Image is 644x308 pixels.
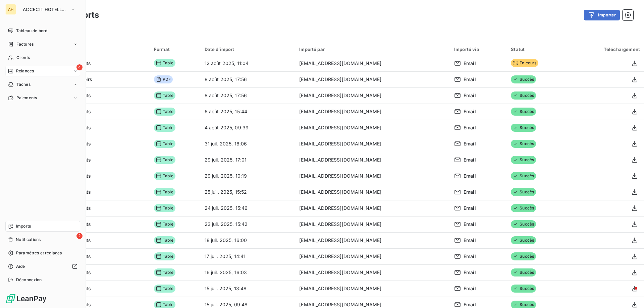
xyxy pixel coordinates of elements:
[295,281,450,297] td: [EMAIL_ADDRESS][DOMAIN_NAME]
[621,285,637,301] iframe: Intercom live chat
[16,277,42,283] span: Déconnexion
[295,232,450,248] td: [EMAIL_ADDRESS][DOMAIN_NAME]
[511,252,536,260] span: Succès
[464,301,476,308] span: Email
[511,140,536,148] span: Succès
[295,264,450,281] td: [EMAIL_ADDRESS][DOMAIN_NAME]
[5,79,80,90] a: Tâches
[16,68,34,74] span: Relances
[201,264,296,281] td: 16 juil. 2025, 16:03
[464,108,476,115] span: Email
[464,253,476,260] span: Email
[16,250,62,256] span: Paramètres et réglages
[295,200,450,216] td: [EMAIL_ADDRESS][DOMAIN_NAME]
[154,91,175,100] span: Table
[154,156,175,164] span: Table
[464,173,476,179] span: Email
[464,76,476,83] span: Email
[295,120,450,136] td: [EMAIL_ADDRESS][DOMAIN_NAME]
[16,95,37,101] span: Paiements
[154,220,175,228] span: Table
[511,108,536,116] span: Succès
[201,87,296,104] td: 8 août 2025, 17:56
[464,205,476,211] span: Email
[154,268,175,276] span: Table
[295,87,450,104] td: [EMAIL_ADDRESS][DOMAIN_NAME]
[5,293,47,304] img: Logo LeanPay
[511,285,536,293] span: Succès
[295,248,450,264] td: [EMAIL_ADDRESS][DOMAIN_NAME]
[16,223,31,229] span: Imports
[464,189,476,195] span: Email
[201,184,296,200] td: 25 juil. 2025, 15:52
[511,124,536,132] span: Succès
[201,120,296,136] td: 4 août 2025, 09:39
[201,71,296,87] td: 8 août 2025, 17:56
[295,152,450,168] td: [EMAIL_ADDRESS][DOMAIN_NAME]
[511,220,536,228] span: Succès
[16,263,25,269] span: Aide
[201,232,296,248] td: 18 juil. 2025, 16:00
[511,236,536,244] span: Succès
[464,140,476,147] span: Email
[572,47,640,52] div: Téléchargement
[511,204,536,212] span: Succès
[154,59,175,67] span: Table
[201,281,296,297] td: 15 juil. 2025, 13:48
[511,59,538,67] span: En cours
[295,136,450,152] td: [EMAIL_ADDRESS][DOMAIN_NAME]
[201,216,296,232] td: 23 juil. 2025, 15:42
[464,124,476,131] span: Email
[584,10,620,20] button: Importer
[23,7,68,12] span: ACCECIT HOTELLERIE
[16,55,30,61] span: Clients
[201,55,296,71] td: 12 août 2025, 11:04
[5,221,80,232] a: Imports
[511,156,536,164] span: Succès
[464,157,476,163] span: Email
[464,221,476,228] span: Email
[5,52,80,63] a: Clients
[201,168,296,184] td: 29 juil. 2025, 10:19
[295,55,450,71] td: [EMAIL_ADDRESS][DOMAIN_NAME]
[5,248,80,258] a: Paramètres et réglages
[295,168,450,184] td: [EMAIL_ADDRESS][DOMAIN_NAME]
[511,75,536,83] span: Succès
[5,25,80,36] a: Tableau de bord
[295,71,450,87] td: [EMAIL_ADDRESS][DOMAIN_NAME]
[201,136,296,152] td: 31 juil. 2025, 16:06
[511,172,536,180] span: Succès
[295,104,450,120] td: [EMAIL_ADDRESS][DOMAIN_NAME]
[201,152,296,168] td: 29 juil. 2025, 17:01
[5,4,16,15] div: AH
[5,93,80,103] a: Paiements
[154,285,175,293] span: Table
[16,81,31,87] span: Tâches
[464,285,476,292] span: Email
[16,41,34,47] span: Factures
[511,188,536,196] span: Succès
[154,75,173,83] span: PDF
[464,237,476,244] span: Email
[154,47,197,52] div: Format
[5,261,80,272] a: Aide
[295,216,450,232] td: [EMAIL_ADDRESS][DOMAIN_NAME]
[511,268,536,276] span: Succès
[16,237,41,243] span: Notifications
[76,233,83,239] span: 2
[154,252,175,260] span: Table
[154,124,175,132] span: Table
[32,46,146,52] div: Import
[154,236,175,244] span: Table
[154,108,175,116] span: Table
[154,140,175,148] span: Table
[5,66,80,76] a: 4Relances
[454,47,503,52] div: Importé via
[464,60,476,67] span: Email
[511,47,564,52] div: Statut
[464,92,476,99] span: Email
[154,188,175,196] span: Table
[5,39,80,50] a: Factures
[299,47,446,52] div: Importé par
[201,200,296,216] td: 24 juil. 2025, 15:46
